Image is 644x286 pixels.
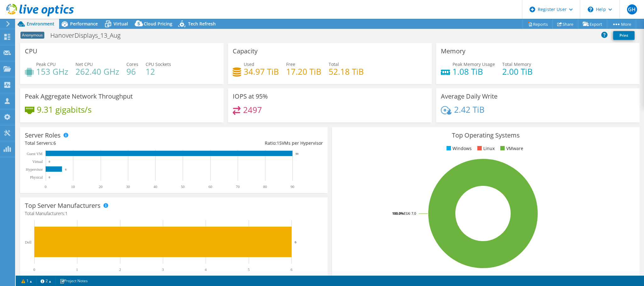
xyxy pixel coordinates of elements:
[99,185,103,189] text: 20
[26,167,43,172] text: Hypervisor
[248,267,250,272] text: 5
[295,240,297,244] text: 6
[607,19,636,29] a: More
[441,93,497,100] h3: Average Daily Write
[49,176,50,179] text: 0
[27,152,42,156] text: Guest VM
[49,160,50,163] text: 0
[454,106,485,113] h4: 2.42 TiB
[47,32,130,39] h1: HanoverDisplays_13_Aug
[188,21,216,27] span: Tech Refresh
[32,159,43,164] text: Virtual
[25,210,323,217] h4: Total Manufacturers:
[75,61,93,67] span: Net CPU
[578,19,607,29] a: Export
[277,140,282,146] span: 15
[36,61,56,67] span: Peak CPU
[162,267,164,272] text: 3
[329,61,339,67] span: Total
[33,267,35,272] text: 0
[244,61,254,67] span: Used
[119,267,121,272] text: 2
[329,68,364,75] h4: 52.18 TiB
[55,277,92,285] a: Project Notes
[17,277,36,285] a: 1
[296,152,299,155] text: 90
[126,185,130,189] text: 30
[20,32,44,39] span: Anonymous
[25,132,61,139] h3: Server Roles
[114,21,128,27] span: Virtual
[37,106,92,113] h4: 9.31 gigabits/s
[25,140,174,147] div: Total Servers:
[30,175,43,180] text: Physical
[45,185,47,189] text: 0
[208,185,212,189] text: 60
[404,211,416,216] tspan: ESXi 7.0
[502,61,531,67] span: Total Memory
[27,21,54,27] span: Environment
[291,267,292,272] text: 6
[552,19,578,29] a: Share
[65,168,67,171] text: 6
[25,240,31,245] text: Dell
[233,93,268,100] h3: IOPS at 95%
[613,31,635,40] a: Print
[286,68,321,75] h4: 17.20 TiB
[126,61,138,67] span: Cores
[452,61,495,67] span: Peak Memory Usage
[244,68,279,75] h4: 34.97 TiB
[627,4,637,14] span: GH
[36,68,68,75] h4: 153 GHz
[146,61,171,67] span: CPU Sockets
[36,277,56,285] a: 2
[126,68,138,75] h4: 96
[174,140,323,147] div: Ratio: VMs per Hypervisor
[25,48,37,55] h3: CPU
[70,21,98,27] span: Performance
[263,185,267,189] text: 80
[523,19,553,29] a: Reports
[445,145,472,152] li: Windows
[205,267,207,272] text: 4
[588,7,593,12] svg: \n
[53,140,56,146] span: 6
[144,21,172,27] span: Cloud Pricing
[291,185,294,189] text: 90
[75,68,119,75] h4: 262.40 GHz
[243,106,262,113] h4: 2497
[146,68,171,75] h4: 12
[71,185,75,189] text: 10
[392,211,404,216] tspan: 100.0%
[499,145,523,152] li: VMware
[476,145,495,152] li: Linux
[65,210,68,216] span: 1
[337,132,635,139] h3: Top Operating Systems
[153,185,157,189] text: 40
[236,185,240,189] text: 70
[452,68,495,75] h4: 1.08 TiB
[25,93,133,100] h3: Peak Aggregate Network Throughput
[502,68,533,75] h4: 2.00 TiB
[181,185,185,189] text: 50
[76,267,78,272] text: 1
[233,48,258,55] h3: Capacity
[25,202,101,209] h3: Top Server Manufacturers
[441,48,465,55] h3: Memory
[286,61,295,67] span: Free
